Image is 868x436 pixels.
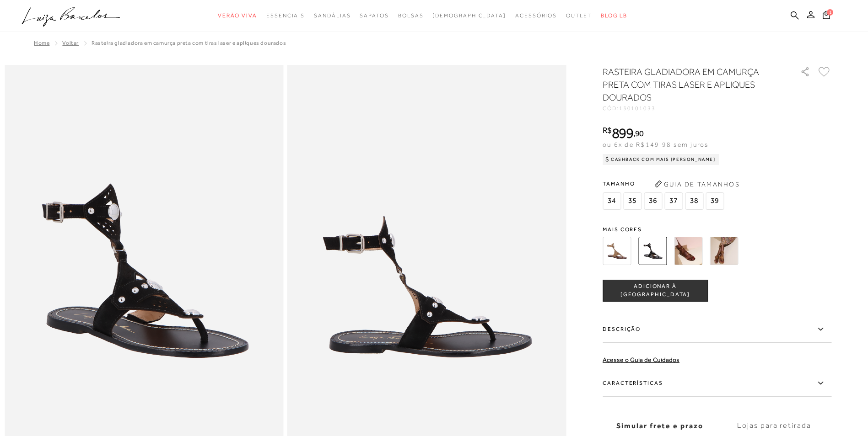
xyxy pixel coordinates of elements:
[820,10,833,22] button: 1
[314,7,350,24] a: noSubCategoriesText
[398,7,424,24] a: noSubCategoriesText
[92,40,286,46] span: RASTEIRA GLADIADORA EM CAMURÇA PRETA COM TIRAS LASER E APLIQUES DOURADOS
[360,7,388,24] a: noSubCategoriesText
[644,192,662,210] span: 36
[603,237,631,265] img: RASTEIRA GLADIADORA EM CAMURÇA BEGE FENDI COM TIRAS LASER E APLIQUES DOURADOS
[360,12,388,19] span: Sapatos
[218,12,257,19] span: Verão Viva
[432,12,506,19] span: [DEMOGRAPHIC_DATA]
[603,370,831,397] label: Características
[62,40,79,46] a: Voltar
[603,316,831,343] label: Descrição
[566,12,592,19] span: Outlet
[603,280,708,302] button: ADICIONAR À [GEOGRAPHIC_DATA]
[706,192,724,210] span: 39
[603,192,621,210] span: 34
[651,177,743,191] button: Guia de Tamanhos
[603,141,708,148] span: ou 6x de R$149,98 sem juros
[603,177,726,191] span: Tamanho
[635,128,644,138] span: 90
[515,7,557,24] a: noSubCategoriesText
[664,192,683,210] span: 37
[603,126,612,134] i: R$
[623,192,642,210] span: 35
[603,356,679,363] a: Acesse o Guia de Cuidados
[432,7,506,24] a: noSubCategoriesText
[398,12,424,19] span: Bolsas
[314,12,350,19] span: Sandálias
[601,7,627,24] a: BLOG LB
[603,154,719,165] div: Cashback com Mais [PERSON_NAME]
[603,227,831,232] span: Mais cores
[603,106,786,111] div: CÓD:
[266,7,305,24] a: noSubCategoriesText
[218,7,257,24] a: noSubCategoriesText
[601,12,627,19] span: BLOG LB
[603,65,774,104] h1: RASTEIRA GLADIADORA EM CAMURÇA PRETA COM TIRAS LASER E APLIQUES DOURADOS
[674,237,702,265] img: RASTEIRA GLADIADORA EM COURO CAFÉ COM TIRAS LASER E APLIQUES DOURADOS
[685,192,703,210] span: 38
[633,129,644,138] i: ,
[612,125,633,141] span: 899
[827,9,833,16] span: 1
[566,7,592,24] a: noSubCategoriesText
[710,237,738,265] img: RASTEIRA GLADIADORA EM COURO CARAMELO COM TIRAS LASER E APLIQUES DOURADOS
[603,282,707,298] span: ADICIONAR À [GEOGRAPHIC_DATA]
[619,105,656,112] span: 130101033
[515,12,557,19] span: Acessórios
[266,12,305,19] span: Essenciais
[638,237,667,265] img: RASTEIRA GLADIADORA EM CAMURÇA PRETA COM TIRAS LASER E APLIQUES DOURADOS
[34,40,49,46] a: Home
